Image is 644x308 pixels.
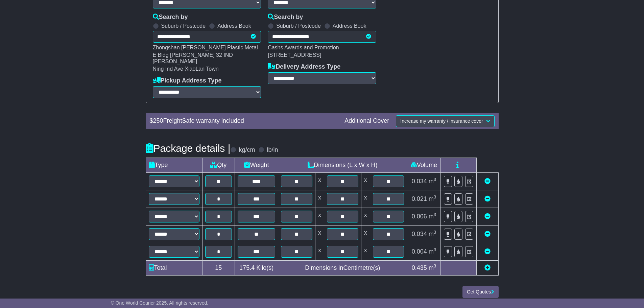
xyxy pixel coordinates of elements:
button: Get Quotes [462,286,499,298]
h4: Package details | [146,143,231,154]
a: Remove this item [484,178,491,185]
span: Cashs Awards and Promotion [268,45,339,50]
td: x [315,190,324,208]
td: Kilo(s) [235,260,278,275]
td: x [361,190,370,208]
span: 0.435 [412,264,427,271]
td: 15 [202,260,235,275]
td: Dimensions (L x W x H) [278,158,407,172]
td: x [361,225,370,243]
span: [STREET_ADDRESS] [268,52,321,58]
a: Remove this item [484,231,491,237]
span: Ning Ind Ave XiaoLan Town [153,66,219,72]
sup: 3 [434,194,436,199]
span: 0.006 [412,213,427,220]
td: x [361,208,370,225]
span: 0.034 [412,231,427,237]
span: © One World Courier 2025. All rights reserved. [111,300,209,306]
sup: 3 [434,230,436,235]
td: x [315,225,324,243]
label: lb/in [267,146,278,154]
td: x [315,208,324,225]
td: x [315,243,324,260]
sup: 3 [434,263,436,268]
label: Address Book [217,23,251,29]
td: x [361,172,370,190]
label: Address Book [333,23,366,29]
div: Additional Cover [341,117,392,125]
td: x [315,172,324,190]
label: Search by [268,14,303,21]
label: Delivery Address Type [268,63,340,71]
td: Qty [202,158,235,172]
span: 0.034 [412,178,427,185]
span: m [429,264,436,271]
td: Weight [235,158,278,172]
span: m [429,195,436,202]
a: Remove this item [484,195,491,202]
a: Add new item [484,264,491,271]
sup: 3 [434,212,436,217]
span: m [429,213,436,220]
a: Remove this item [484,213,491,220]
td: Volume [407,158,441,172]
span: m [429,178,436,185]
label: kg/cm [239,146,255,154]
td: Total [146,260,202,275]
span: m [429,248,436,255]
span: 250 [153,117,163,124]
span: 0.004 [412,248,427,255]
td: Type [146,158,202,172]
sup: 3 [434,247,436,252]
button: Increase my warranty / insurance cover [396,115,494,127]
td: Dimensions in Centimetre(s) [278,260,407,275]
span: Zhongshan [PERSON_NAME] Plastic Metal [153,45,258,50]
sup: 3 [434,177,436,182]
label: Search by [153,14,188,21]
span: 175.4 [239,264,255,271]
label: Pickup Address Type [153,77,222,85]
span: m [429,231,436,237]
a: Remove this item [484,248,491,255]
span: E Bldg [PERSON_NAME] 32 IND [PERSON_NAME] [153,52,233,64]
span: Increase my warranty / insurance cover [400,118,483,124]
td: x [361,243,370,260]
div: $ FreightSafe warranty included [146,117,341,125]
label: Suburb / Postcode [276,23,321,29]
label: Suburb / Postcode [161,23,206,29]
span: 0.021 [412,195,427,202]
